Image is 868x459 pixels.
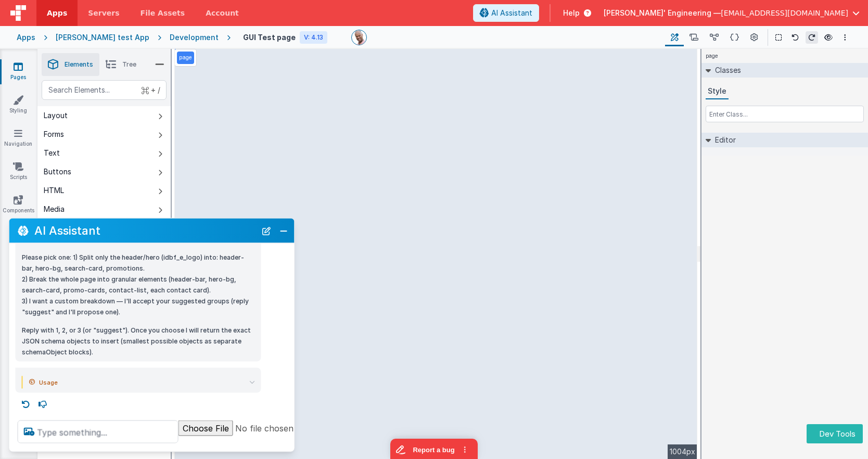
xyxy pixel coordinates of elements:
[711,63,741,78] h2: Classes
[37,106,171,125] button: Layout
[300,31,327,44] div: V: 4.13
[491,8,532,18] span: AI Assistant
[17,32,35,43] div: Apps
[37,181,171,200] button: HTML
[56,32,149,43] div: [PERSON_NAME] test App
[122,60,136,69] span: Tree
[141,8,185,18] span: File Assets
[39,376,58,388] span: Usage
[563,8,580,18] span: Help
[170,32,219,43] div: Development
[839,31,851,44] button: Options
[277,223,290,238] button: Close
[29,376,255,388] summary: Usage
[706,106,864,122] input: Enter Class...
[352,30,366,45] img: 11ac31fe5dc3d0eff3fbbbf7b26fa6e1
[721,8,848,18] span: [EMAIL_ADDRESS][DOMAIN_NAME]
[668,444,697,459] div: 1004px
[706,84,729,99] button: Style
[37,144,171,162] button: Text
[473,4,539,22] button: AI Assistant
[142,80,160,100] span: + /
[44,167,71,177] div: Buttons
[604,8,860,18] button: [PERSON_NAME]' Engineering — [EMAIL_ADDRESS][DOMAIN_NAME]
[34,224,256,237] h2: AI Assistant
[701,49,722,63] h4: page
[22,324,255,357] p: Reply with 1, 2, or 3 (or "suggest"). Once you choose I will return the exact JSON schema objects...
[44,110,68,121] div: Layout
[259,223,274,238] button: New Chat
[37,125,171,144] button: Forms
[47,8,67,18] span: Apps
[65,60,93,69] span: Elements
[175,49,697,459] div: -->
[37,162,171,181] button: Buttons
[37,200,171,219] button: Media
[42,80,167,100] input: Search Elements...
[179,54,192,62] p: page
[44,204,65,214] div: Media
[44,129,64,139] div: Forms
[711,133,736,147] h2: Editor
[807,424,863,443] button: Dev Tools
[88,8,119,18] span: Servers
[22,251,255,317] p: Please pick one: 1) Split only the header/hero (idbf_e_logo) into: header-bar, hero-bg, search-ca...
[604,8,721,18] span: [PERSON_NAME]' Engineering —
[243,33,296,41] h4: GUI Test page
[44,148,60,158] div: Text
[44,185,64,196] div: HTML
